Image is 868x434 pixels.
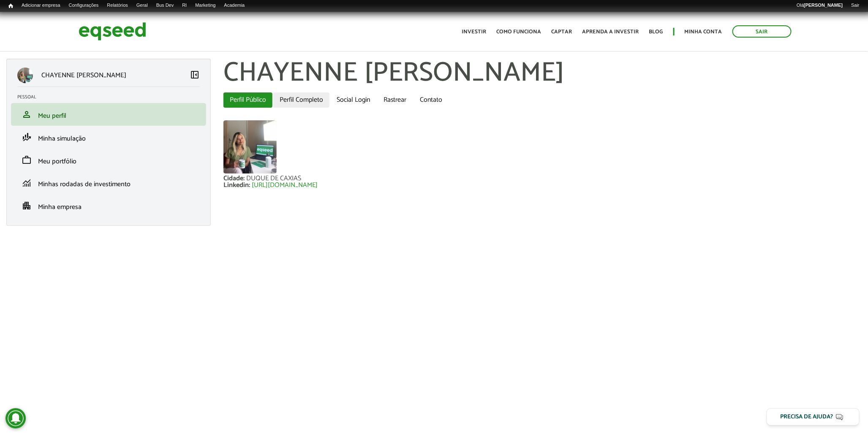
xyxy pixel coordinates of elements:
[732,25,792,38] a: Sair
[132,2,152,9] a: Geral
[8,3,13,9] span: Início
[11,149,206,171] li: Meu portfólio
[649,29,663,35] a: Blog
[38,110,66,122] span: Meu perfil
[17,132,200,142] a: finance_modeMinha simulação
[38,179,131,190] span: Minhas rodadas de investimento
[11,171,206,194] li: Minhas rodadas de investimento
[191,2,220,9] a: Marketing
[11,194,206,217] li: Minha empresa
[11,103,206,126] li: Meu perfil
[190,70,200,81] a: Colapsar menu
[152,2,178,9] a: Bus Dev
[22,178,32,188] span: monitoring
[223,59,862,88] h1: CHAYENNE [PERSON_NAME]
[17,178,200,188] a: monitoringMinhas rodadas de investimento
[38,133,86,144] span: Minha simulação
[223,120,277,174] a: Ver perfil do usuário.
[220,2,249,9] a: Academia
[243,173,245,184] span: :
[792,2,847,9] a: Olá[PERSON_NAME]
[17,109,200,119] a: personMeu perfil
[65,2,103,9] a: Configurações
[11,126,206,149] li: Minha simulação
[552,29,572,35] a: Captar
[414,92,449,108] a: Contato
[4,2,17,10] a: Início
[223,120,277,174] img: Foto de CHAYENNE TENÓRIO BARBOSA
[17,201,200,211] a: apartmentMinha empresa
[17,155,200,165] a: workMeu portfólio
[17,95,206,100] h2: Pessoal
[582,29,639,35] a: Aprenda a investir
[17,2,65,9] a: Adicionar empresa
[190,70,200,80] span: left_panel_close
[38,201,82,213] span: Minha empresa
[330,92,376,108] a: Social Login
[41,71,126,79] p: CHAYENNE [PERSON_NAME]
[22,201,32,211] span: apartment
[246,175,301,182] div: DUQUE DE CAXIAS
[22,155,32,165] span: work
[804,3,843,8] strong: [PERSON_NAME]
[847,2,864,9] a: Sair
[249,179,250,191] span: :
[178,2,191,9] a: RI
[462,29,487,35] a: Investir
[103,2,132,9] a: Relatórios
[223,182,252,189] div: Linkedin
[252,182,318,189] a: [URL][DOMAIN_NAME]
[685,29,722,35] a: Minha conta
[497,29,541,35] a: Como funciona
[223,92,272,108] a: Perfil Público
[377,92,413,108] a: Rastrear
[223,175,246,182] div: Cidade
[273,92,329,108] a: Perfil Completo
[79,20,146,43] img: EqSeed
[22,132,32,142] span: finance_mode
[22,109,32,119] span: person
[38,156,76,167] span: Meu portfólio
